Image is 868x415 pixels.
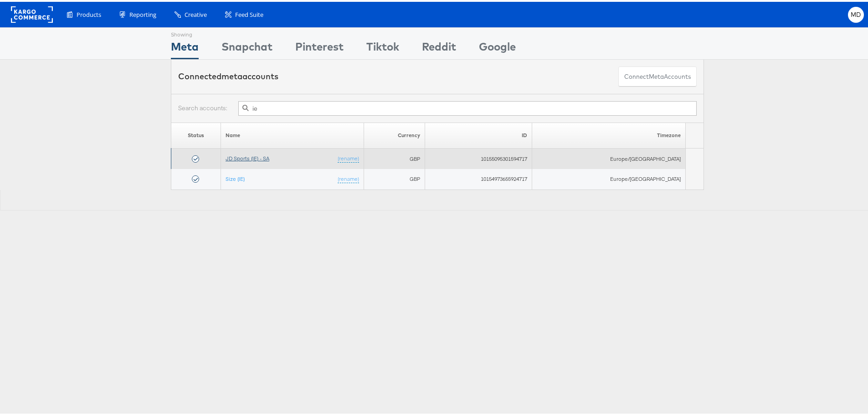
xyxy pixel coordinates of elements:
[532,167,686,188] td: Europe/[GEOGRAPHIC_DATA]
[364,167,425,188] td: GBP
[226,153,269,160] a: JD Sports (IE) - SA
[238,99,697,114] input: Filter
[221,121,364,147] th: Name
[235,9,263,17] span: Feed Suite
[425,167,532,188] td: 10154973655924717
[221,37,272,57] div: Snapchat
[532,121,686,147] th: Timezone
[618,65,697,85] button: ConnectmetaAccounts
[532,147,686,167] td: Europe/[GEOGRAPHIC_DATA]
[479,37,516,57] div: Google
[366,37,399,57] div: Tiktok
[338,174,359,181] a: (rename)
[338,153,359,161] a: (rename)
[422,37,456,57] div: Reddit
[425,147,532,167] td: 10155095301594717
[185,9,207,17] span: Creative
[364,121,425,147] th: Currency
[295,37,344,57] div: Pinterest
[425,121,532,147] th: ID
[226,174,245,180] a: Size (IE)
[129,9,156,17] span: Reporting
[851,10,861,16] span: MD
[649,71,664,79] span: meta
[77,9,101,17] span: Products
[171,26,199,37] div: Showing
[178,69,278,81] div: Connected accounts
[171,37,199,57] div: Meta
[221,69,242,80] span: meta
[364,147,425,167] td: GBP
[171,121,221,147] th: Status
